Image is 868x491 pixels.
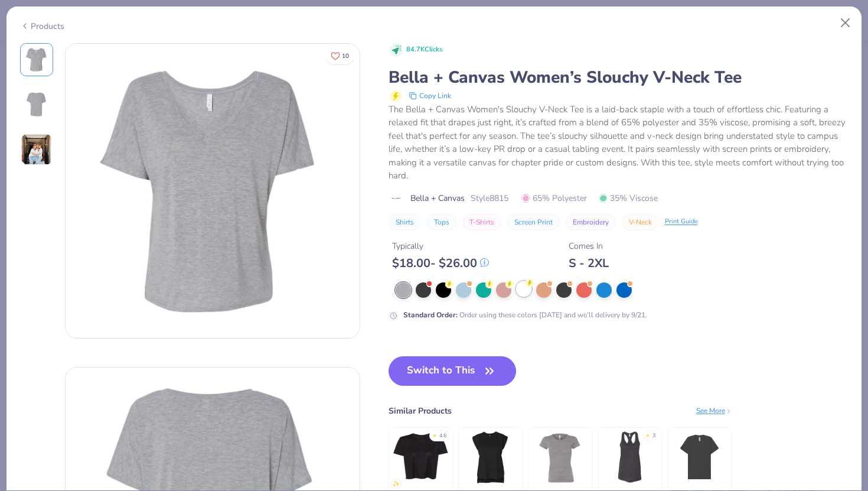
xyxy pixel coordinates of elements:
img: Bella + Canvas Ladies' Flowy Cropped T-Shirt [393,429,449,485]
button: Like [325,47,354,64]
div: The Bella + Canvas Women's Slouchy V-Neck Tee is a laid-back staple with a touch of effortless ch... [389,103,849,183]
div: Products [20,20,64,32]
img: newest.gif [393,480,400,487]
img: Front [22,45,51,74]
div: Typically [392,240,489,252]
strong: Standard Order : [403,310,458,320]
img: Front [66,44,360,338]
div: ★ [645,432,650,437]
div: Comes In [569,240,609,252]
img: Bella + Canvas FWD Fashion Heavyweight Street Tee [671,429,727,485]
div: Order using these colors [DATE] and we’ll delivery by 9/21. [403,310,647,320]
button: T-Shirts [462,214,501,230]
div: Similar Products [389,405,452,417]
button: V-Neck [622,214,659,230]
img: brand logo [389,194,404,203]
img: Bella + Canvas Ladies' Flowy Muscle T-Shirt with Rolled Cuff [462,429,518,485]
span: 65% Polyester [521,192,587,204]
button: Close [834,12,857,34]
div: 3 [652,432,655,440]
img: Bella Canvas Ladies' Triblend Short-Sleeve T-Shirt [532,429,588,485]
span: Style 8815 [471,192,508,204]
div: Bella + Canvas Women’s Slouchy V-Neck Tee [389,66,849,89]
button: Switch to This [389,356,517,386]
div: 4.6 [439,432,446,440]
span: 35% Viscose [599,192,658,204]
img: User generated content [21,134,53,165]
span: 84.7K Clicks [406,45,442,55]
img: Bella + Canvas Ladies' Jersey Racerback Tank [602,429,658,485]
div: $ 18.00 - $ 26.00 [392,256,489,271]
button: Tops [427,214,456,230]
div: Print Guide [665,217,698,227]
div: S - 2XL [569,256,609,271]
div: See More [696,405,732,416]
div: ★ [432,432,437,437]
button: copy to clipboard [405,89,455,103]
span: Bella + Canvas [410,192,465,204]
span: 10 [342,53,349,59]
img: Back [22,90,51,119]
button: Screen Print [507,214,560,230]
button: Embroidery [566,214,616,230]
button: Shirts [389,214,421,230]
